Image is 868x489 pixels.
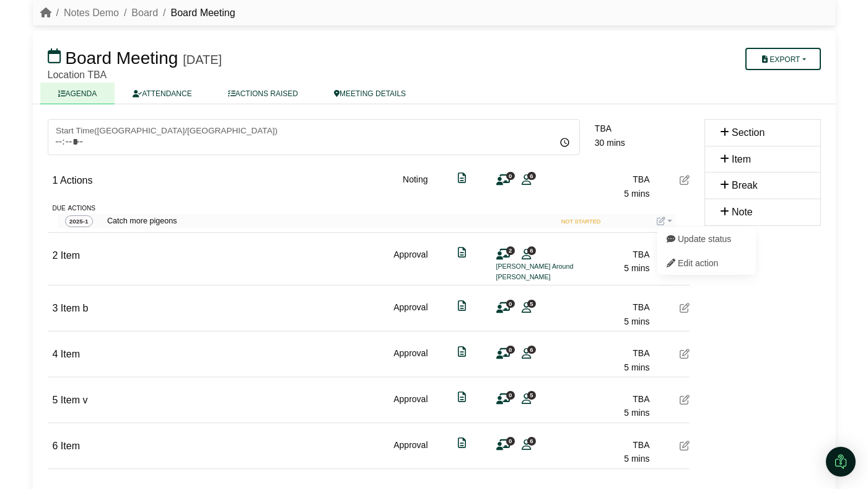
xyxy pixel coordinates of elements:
[53,175,58,186] span: 1
[131,7,158,18] a: Board
[393,392,427,420] div: Approval
[316,83,424,104] a: MEETING DETAILS
[595,138,625,148] span: 30 mins
[624,362,649,372] span: 5 mins
[624,263,649,273] span: 5 mins
[732,180,758,191] span: Break
[595,122,690,135] div: TBA
[61,441,80,451] span: Item
[496,272,589,282] li: [PERSON_NAME]
[158,5,235,21] li: Board Meeting
[624,316,649,326] span: 5 mins
[393,346,427,374] div: Approval
[115,83,209,104] a: ATTENDANCE
[53,250,58,261] span: 2
[657,251,756,275] button: Edit action
[732,207,753,217] span: Note
[48,70,107,80] span: Location TBA
[60,175,92,186] span: Actions
[527,172,536,180] span: 6
[657,227,756,251] button: Update status
[183,52,222,67] div: [DATE]
[393,438,427,466] div: Approval
[745,48,820,70] button: Export
[732,127,765,138] span: Section
[506,246,515,254] span: 2
[506,346,515,354] span: 0
[65,48,178,68] span: Board Meeting
[64,7,119,18] a: Notes Demo
[527,391,536,399] span: 5
[393,300,427,328] div: Approval
[506,172,515,180] span: 0
[506,300,515,308] span: 0
[53,200,690,214] div: due actions
[563,346,650,360] div: TBA
[826,447,856,477] div: Open Intercom Messenger
[624,454,649,464] span: 5 mins
[61,303,88,313] span: Item b
[105,215,533,227] span: Catch more pigeons
[563,173,650,186] div: TBA
[210,83,316,104] a: ACTIONS RAISED
[53,303,58,313] span: 3
[558,217,605,227] span: NOT STARTED
[61,395,88,405] span: Item v
[527,246,536,254] span: 6
[61,349,80,359] span: Item
[624,189,649,199] span: 5 mins
[496,261,589,272] li: [PERSON_NAME] Around
[527,437,536,445] span: 6
[732,154,751,164] span: Item
[65,215,93,227] span: 2025-1
[527,300,536,308] span: 5
[53,349,58,359] span: 4
[53,441,58,451] span: 6
[40,83,115,104] a: AGENDA
[563,300,650,314] div: TBA
[40,5,235,21] nav: breadcrumb
[527,346,536,354] span: 6
[563,438,650,452] div: TBA
[563,248,650,261] div: TBA
[53,395,58,405] span: 5
[403,173,427,200] div: Noting
[61,250,80,261] span: Item
[506,391,515,399] span: 0
[506,437,515,445] span: 0
[563,392,650,406] div: TBA
[393,248,427,283] div: Approval
[624,408,649,418] span: 5 mins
